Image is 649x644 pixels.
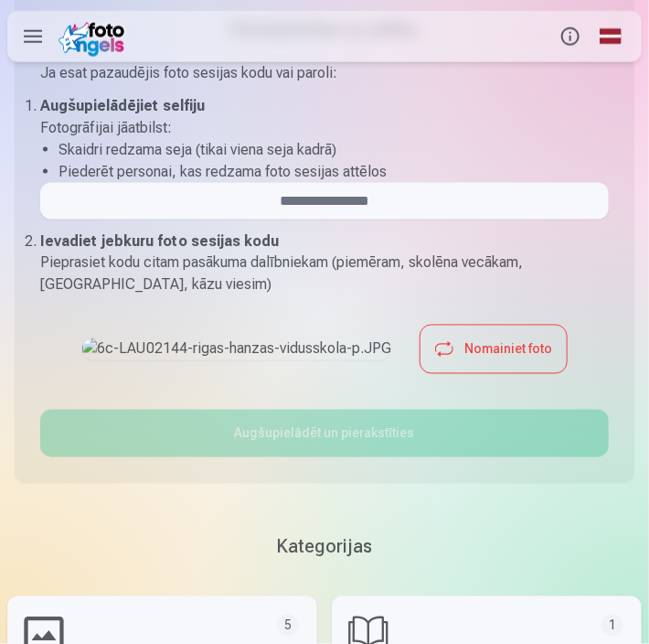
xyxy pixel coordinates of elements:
p: Pieprasiet kodu citam pasākuma dalībniekam (piemēram, skolēna vecākam, [GEOGRAPHIC_DATA], kāzu vi... [40,252,609,296]
b: Augšupielādējiet selfiju [40,97,205,114]
div: 1 [601,615,623,637]
a: Global [590,11,631,62]
li: Skaidri redzama seja (tikai viena seja kadrā) [59,139,609,161]
li: Piederēt personai, kas redzama foto sesijas attēlos [59,161,609,183]
button: Info [550,11,590,62]
img: /fa1 [59,16,131,57]
p: Ja esat pazaudējis foto sesijas kodu vai paroli : [40,62,609,95]
b: Ievadiet jebkuru foto sesijas kodu [40,232,279,250]
button: Nomainiet foto [420,326,567,373]
button: Augšupielādēt un pierakstīties [40,410,609,457]
div: 5 [277,615,299,637]
img: 6c-LAU02144-rigas-hanzas-vidusskola-p.JPG [82,338,391,360]
p: Fotogrāfijai jāatbilst : [40,117,609,139]
h3: Kategorijas [7,534,642,560]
